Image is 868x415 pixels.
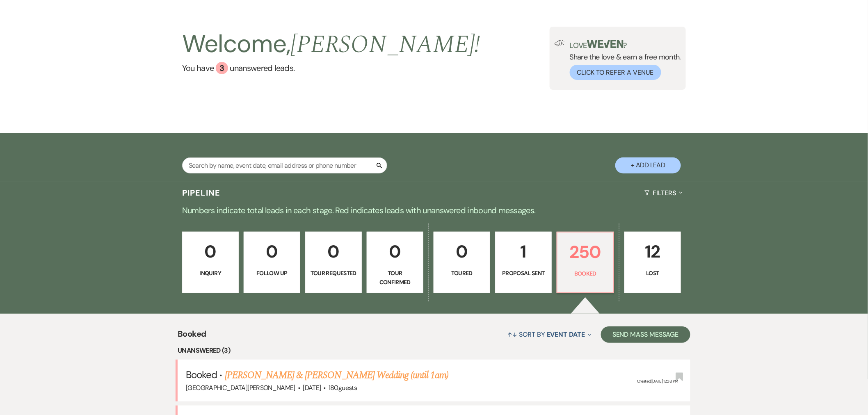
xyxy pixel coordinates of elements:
a: 250Booked [557,232,614,293]
img: loud-speaker-illustration.svg [555,40,565,46]
button: + Add Lead [615,157,681,173]
button: Click to Refer a Venue [570,65,661,80]
p: Follow Up [249,269,295,278]
span: [GEOGRAPHIC_DATA][PERSON_NAME] [186,383,295,392]
a: 1Proposal Sent [495,232,552,293]
p: Tour Confirmed [372,269,418,287]
p: Lost [630,269,676,278]
p: 0 [372,238,418,265]
a: You have 3 unanswered leads. [182,62,480,74]
button: Filters [641,182,686,204]
p: 1 [500,238,546,265]
span: Booked [186,368,217,381]
div: 3 [216,62,228,74]
img: weven-logo-green.svg [587,40,624,48]
p: Proposal Sent [500,269,546,278]
p: Toured [439,269,485,278]
h2: Welcome, [182,27,480,62]
span: [DATE] [303,383,321,392]
p: 12 [630,238,676,265]
li: Unanswered (3) [178,345,690,356]
input: Search by name, event date, email address or phone number [182,157,387,173]
a: 12Lost [624,232,681,293]
button: Send Mass Message [601,326,690,343]
p: Booked [562,269,608,278]
p: Numbers indicate total leads in each stage. Red indicates leads with unanswered inbound messages. [139,204,729,217]
button: Sort By Event Date [505,324,595,345]
p: Tour Requested [311,269,356,278]
span: Booked [178,328,206,345]
p: Love ? [570,40,681,49]
p: 0 [439,238,485,265]
p: 0 [311,238,356,265]
a: 0Follow Up [244,232,300,293]
span: [PERSON_NAME] ! [291,26,480,64]
div: Share the love & earn a free month. [565,40,681,80]
span: Event Date [547,330,585,339]
p: 0 [187,238,233,265]
h3: Pipeline [182,187,221,198]
a: 0Tour Requested [305,232,362,293]
span: ↑↓ [508,330,518,339]
p: Inquiry [187,269,233,278]
a: 0Toured [434,232,490,293]
a: 0Tour Confirmed [367,232,423,293]
p: 250 [562,238,608,266]
span: Created: [DATE] 12:38 PM [637,379,678,384]
p: 0 [249,238,295,265]
a: [PERSON_NAME] & [PERSON_NAME] Wedding (until 1am) [225,368,449,383]
span: 180 guests [329,383,357,392]
a: 0Inquiry [182,232,239,293]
